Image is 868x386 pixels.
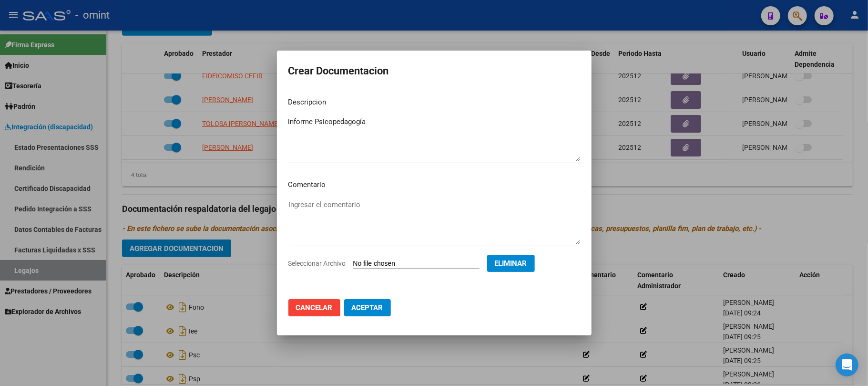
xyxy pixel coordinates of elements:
[288,260,346,267] span: Seleccionar Archivo
[288,62,580,80] h2: Crear Documentacion
[288,299,340,316] button: Cancelar
[296,303,333,312] span: Cancelar
[836,354,858,376] div: Open Intercom Messenger
[352,303,383,312] span: Aceptar
[288,97,580,108] p: Descripcion
[495,259,527,268] span: Eliminar
[288,179,580,190] p: Comentario
[344,299,391,316] button: Aceptar
[487,255,535,272] button: Eliminar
